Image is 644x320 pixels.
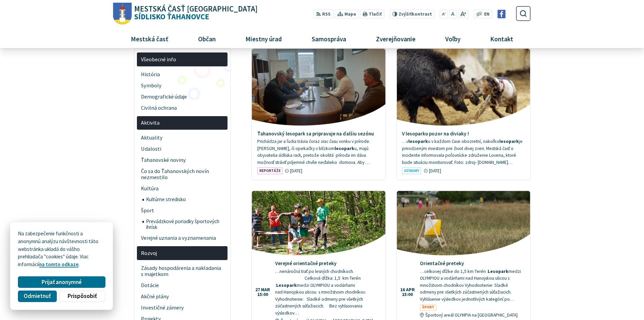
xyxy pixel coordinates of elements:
span: Prichádza jar a ľudia trávia čoraz viac času vonku v prírode. [PERSON_NAME], či opekačky v blízko... [257,138,370,165]
h4: V lesoparku pozor na diviaky ! [402,131,525,137]
span: 16 [400,287,405,292]
a: Kultúra [137,183,228,194]
h4: Ťahanovský lesopark sa pripravuje na ďalšiu sezónu [257,131,380,137]
a: Dotácie [137,280,228,291]
a: Ťahanovský lesopark sa pripravuje na ďalšiu sezónu Prichádza jar a ľudia trávia čoraz viac času v... [252,49,385,179]
a: Všeobecné info [137,52,228,66]
p: Na zabezpečenie funkčnosti a anonymnú analýzu návštevnosti táto webstránka ukladá do vášho prehli... [18,230,105,269]
span: História [141,69,224,80]
span: mar [261,287,270,292]
a: Mapa [335,9,359,19]
span: 15:00 [400,292,415,297]
span: Kultúrne stredisko [146,194,224,205]
span: [DATE] [290,168,302,174]
h4: Orientačné preteky [420,260,525,266]
strong: lesopark [335,146,354,151]
button: Tlačiť [360,9,384,19]
span: Voľby [443,29,463,48]
a: Akčné plány [137,291,228,302]
h4: Verejné orientačné preteky [275,260,380,266]
a: RSS [313,9,333,19]
strong: Lesopark [276,282,297,288]
span: Investičné zámery [141,302,224,313]
span: …celkovej dĺžke do 1,5 km Terén : medzi OLYMPIOU a vodárňami nad Hanojskou ulicou s množstvom cho... [420,269,521,302]
strong: Lesopark [488,269,508,274]
span: Symboly [141,80,224,91]
span: EN [484,11,490,18]
span: Mapa [344,11,356,18]
span: apr [406,287,415,292]
button: Prijať anonymné [18,276,105,288]
span: Prevádzkové poriadky športových ihrísk [146,216,224,233]
a: Voľby [433,29,473,48]
span: Všeobecné info [141,54,224,65]
img: Prejsť na domovskú stránku [113,3,132,25]
a: Prevádzkové poriadky športových ihrísk [142,216,228,233]
a: Kultúrne stredisko [142,194,228,205]
a: Verejné uznania a vyznamenania [137,233,228,244]
span: Šport [141,205,224,216]
a: EN [482,11,492,18]
a: Zverejňovanie [364,29,428,48]
a: Mestská časť [118,29,181,48]
span: Samospráva [309,29,349,48]
span: Verejné uznania a vyznamenania [141,233,224,244]
button: Zväčšiť veľkosť písma [458,9,468,19]
span: Zverejňovanie [373,29,418,48]
a: Aktuality [137,132,228,144]
a: Udalosti [137,144,228,155]
span: Civilná ochrana [141,102,224,113]
span: kontrast [399,12,432,17]
span: Ťahanovské noviny [141,155,224,166]
a: Zásady hospodárenia a nakladania s majetkom [137,263,228,280]
span: RSS [322,11,331,18]
span: Mestská časť [128,29,171,48]
a: Civilná ochrana [137,102,228,113]
a: Demografické údaje [137,91,228,102]
a: Symboly [137,80,228,91]
span: Udalosti [141,144,224,155]
span: Tlačiť [369,12,382,17]
img: Prejsť na Facebook stránku [497,10,506,18]
span: Akčné plány [141,291,224,302]
span: …nenáročná trať po lesných chodníkoch. Celková dĺžka: 1,5 km Terén : medzi OLYMPIOU a vodárňami n... [275,269,366,316]
a: Logo Sídlisko Ťahanovce, prejsť na domovskú stránku. [113,3,258,25]
button: Nastaviť pôvodnú veľkosť písma [449,9,456,19]
span: Demografické údaje [141,91,224,102]
span: Kontakt [488,29,516,48]
a: Šport [137,205,228,216]
span: Prijať anonymné [42,279,82,286]
span: Oznamy [402,167,421,174]
span: Zásady hospodárenia a nakladania s majetkom [141,263,224,280]
a: Samospráva [300,29,359,48]
span: Aktivita [141,117,224,128]
a: Čo sa do Ťahanovských novín nezmestilo [137,166,228,183]
a: Kontakt [478,29,526,48]
span: Šport [420,304,436,311]
strong: lesopark [408,138,428,144]
span: Miestny úrad [243,29,284,48]
strong: lesopark [499,138,519,144]
a: Aktivita [137,116,228,130]
span: Občan [195,29,218,48]
span: Sídlisko Ťahanovce [132,5,258,21]
span: Dotácie [141,280,224,291]
button: Odmietnuť [18,291,56,302]
span: Rozvoj [141,248,224,259]
a: na tomto odkaze [39,261,78,268]
span: Zvýšiť [399,11,412,17]
a: V lesoparku pozor na diviaky ! …vlesoparku v každom čase obozretní, nakoľkolesoparkje prirodzeným... [397,49,530,179]
span: Reportáže [257,167,283,174]
a: História [137,69,228,80]
span: 15:00 [255,292,270,297]
span: Mestská časť [GEOGRAPHIC_DATA] [134,5,258,13]
span: Aktuality [141,132,224,144]
button: Zvýšiťkontrast [389,9,434,19]
a: Občan [186,29,228,48]
a: Rozvoj [137,246,228,260]
a: Miestny úrad [233,29,294,48]
span: [DATE] [429,168,441,174]
span: 27 [255,287,260,292]
span: Odmietnuť [24,293,51,300]
a: Investičné zámery [137,302,228,313]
